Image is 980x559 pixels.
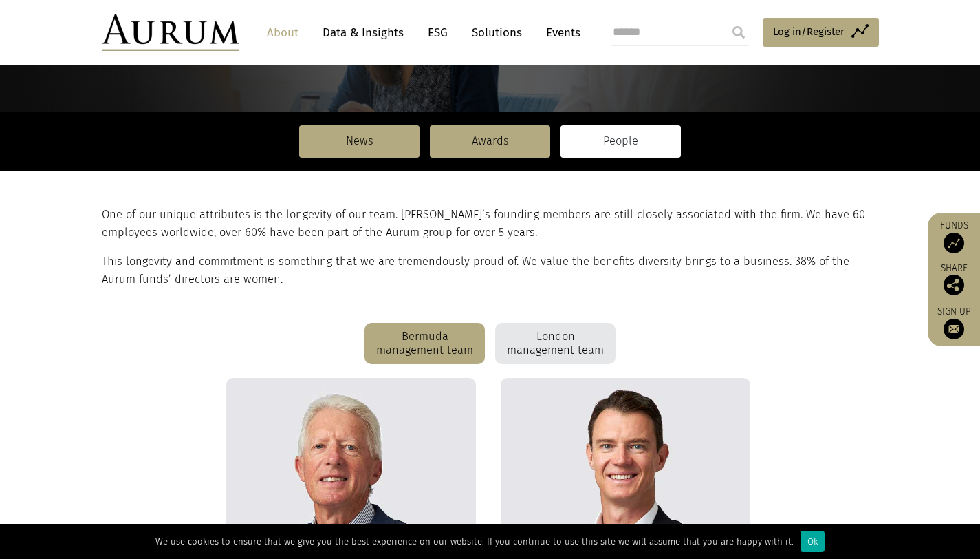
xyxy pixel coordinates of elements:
a: Data & Insights [316,20,411,45]
img: Sign up to our newsletter [944,319,964,339]
img: Share this post [944,275,964,295]
a: Log in/Register [763,18,879,47]
div: Ok [801,531,825,552]
a: About [260,20,305,45]
p: This longevity and commitment is something that we are tremendously proud of. We value the benefi... [102,253,875,289]
div: London management team [495,323,616,364]
span: Log in/Register [773,23,845,40]
a: Events [539,20,580,45]
a: ESG [421,20,455,45]
a: Sign up [935,306,973,339]
p: One of our unique attributes is the longevity of our team. [PERSON_NAME]’s founding members are s... [102,206,875,242]
a: Funds [935,220,973,253]
div: Bermuda management team [364,323,485,364]
img: Aurum [102,14,239,51]
img: Access Funds [944,233,964,253]
input: Submit [725,19,752,46]
a: News [299,125,420,157]
a: Solutions [465,20,529,45]
div: Share [935,264,973,295]
a: People [560,125,681,157]
a: Awards [430,125,550,157]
